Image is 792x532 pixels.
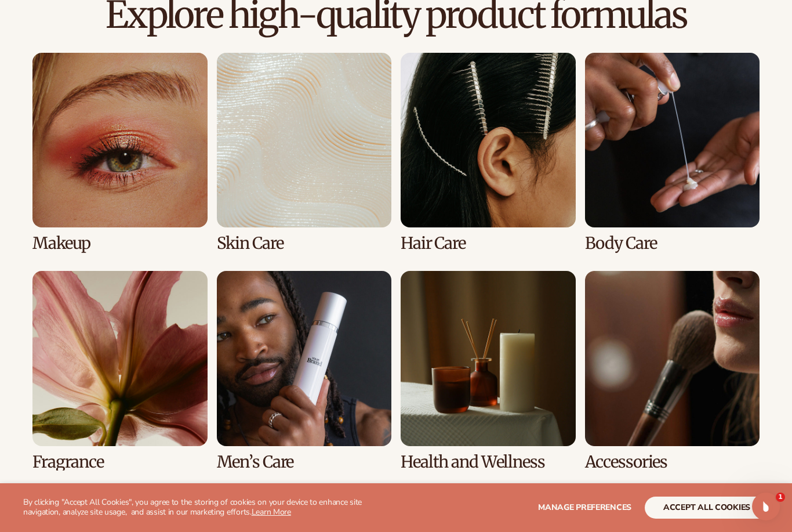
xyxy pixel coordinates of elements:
h3: Makeup [32,234,208,252]
a: Learn More [252,506,291,517]
div: 7 / 8 [401,271,576,471]
div: 4 / 8 [585,53,760,252]
p: By clicking "Accept All Cookies", you agree to the storing of cookies on your device to enhance s... [23,498,395,517]
h3: Body Care [585,234,760,252]
button: accept all cookies [645,497,769,519]
div: 8 / 8 [585,271,760,471]
span: 1 [776,493,785,502]
div: 1 / 8 [32,53,208,252]
span: Manage preferences [538,502,631,513]
div: 5 / 8 [32,271,208,471]
button: Manage preferences [538,497,631,519]
h3: Hair Care [401,234,576,252]
div: 2 / 8 [217,53,392,252]
div: 3 / 8 [401,53,576,252]
h3: Skin Care [217,234,392,252]
div: 6 / 8 [217,271,392,471]
iframe: Intercom live chat [752,493,780,520]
